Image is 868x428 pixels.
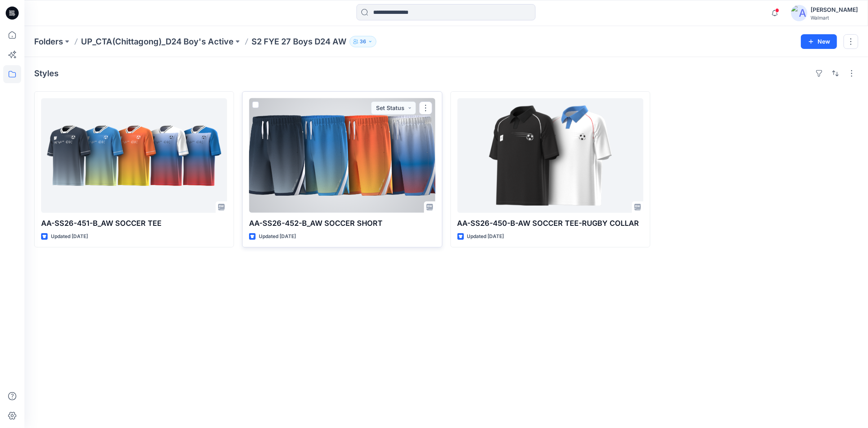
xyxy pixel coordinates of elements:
a: UP_CTA(Chittagong)_D24 Boy's Active [81,36,234,47]
div: Walmart [811,15,858,21]
p: AA-SS26-451-B_AW SOCCER TEE [41,218,227,229]
a: AA-SS26-451-B_AW SOCCER TEE [41,98,227,213]
img: avatar [791,5,807,21]
p: AA-SS26-450-B-AW SOCCER TEE-RUGBY COLLAR [457,218,643,229]
div: [PERSON_NAME] [811,5,858,15]
a: AA-SS26-450-B-AW SOCCER TEE-RUGBY COLLAR [457,98,643,213]
p: 36 [360,37,366,46]
p: Updated [DATE] [467,232,504,241]
button: New [801,34,837,49]
p: Updated [DATE] [259,232,296,241]
a: AA-SS26-452-B_AW SOCCER SHORT [249,98,435,213]
button: 36 [350,36,376,47]
a: Folders [34,36,63,47]
p: AA-SS26-452-B_AW SOCCER SHORT [249,218,435,229]
p: S2 FYE 27 Boys D24 AW [251,36,346,47]
p: Updated [DATE] [51,232,88,241]
h4: Styles [34,68,59,78]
